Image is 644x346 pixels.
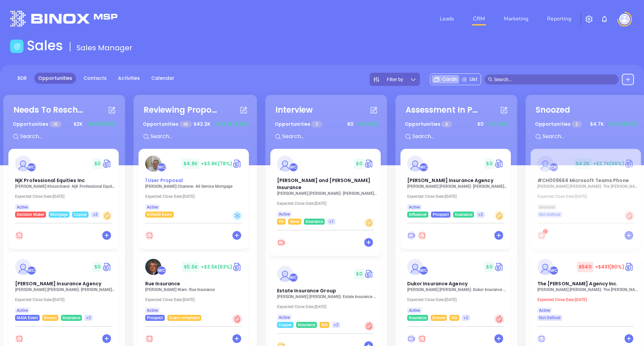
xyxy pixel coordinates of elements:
[572,121,582,127] span: 2
[419,163,428,172] div: Walter Contreras
[539,211,560,218] span: Not Defined
[15,259,31,275] img: Margaret J. Grassi Insurance Agency
[537,184,638,189] p: Derek Oberman - The Oberman Companies
[102,159,112,169] img: Quote
[537,297,638,302] p: Expected Close Date: [DATE]
[8,149,119,218] a: profileWalter Contreras$0Circle dollarNjK Professional Equities Inc[PERSON_NAME] Khoorchand- NjK ...
[625,262,634,272] img: Quote
[150,132,250,141] input: Search...
[407,156,423,172] img: Harlan Insurance Agency
[270,100,382,149] div: InterviewOpportunities 7$0+$0(0%)
[147,211,172,218] span: NYAMB Event
[306,218,323,225] span: Insurance
[144,104,217,116] div: Reviewing Proposal
[494,159,504,169] img: Quote
[93,211,98,218] span: +2
[147,73,178,84] a: Calendar
[147,307,158,314] span: Active
[13,104,87,116] div: Needs To Reschedule
[17,204,28,211] span: Active
[79,73,111,84] a: Contacts
[74,211,87,218] span: Copper
[433,211,449,218] span: Prospect
[277,304,378,309] p: Expected Close Date: [DATE]
[145,297,246,302] p: Expected Close Date: [DATE]
[232,262,242,272] a: Quote
[600,15,608,23] img: iconNotification
[574,159,591,169] span: $ 4.2K
[542,132,642,141] input: Search...
[15,177,85,184] span: NjK Professional Equities Inc
[487,121,508,128] span: +$0 (0%)
[364,218,374,228] div: Warm
[49,121,61,127] span: 15
[86,314,91,322] span: +2
[44,314,57,322] span: Bronze
[531,149,641,218] a: profileCarla Humber$4.2K+$2.7K(66%)Circle dollar#CH009664 Microsoft Teams Phone[PERSON_NAME] [PER...
[270,259,381,328] a: profileWalter Contreras$0Circle dollarEstate Insurance Group[PERSON_NAME] [PERSON_NAME]- Estate I...
[531,149,642,252] div: profileCarla Humber$4.2K+$2.7K(66%)Circle dollar#CH009664 Microsoft Teams Phone[PERSON_NAME] [PER...
[476,119,485,129] span: $ 0
[625,211,634,221] div: Hot
[537,156,553,172] img: #CH009664 Microsoft Teams Phone
[419,266,428,275] div: Walter Contreras
[157,163,166,172] div: Walter Contreras
[139,252,249,321] a: profileWalter Contreras$5.5K+$3.5K(63%)Circle dollarRue Insurance[PERSON_NAME] Warn- Rue Insuranc...
[63,314,80,322] span: Insurance
[364,269,374,279] img: Quote
[607,121,638,128] span: +$3.2K (67%)
[400,149,512,252] div: profileWalter Contreras$0Circle dollar[PERSON_NAME] Insurance Agency[PERSON_NAME] [PERSON_NAME]- ...
[470,12,488,25] a: CRM
[270,149,381,225] a: profileWalter Contreras$0Circle dollar[PERSON_NAME] and [PERSON_NAME] Insurance[PERSON_NAME] [PER...
[277,287,336,294] span: Estate Insurance Group
[17,307,28,314] span: Active
[93,262,102,272] span: $ 0
[321,321,328,329] span: MA
[464,314,468,322] span: +2
[143,118,192,130] p: Opportunities
[289,273,298,282] div: Walter Contreras
[544,229,546,234] span: 2
[494,211,504,221] div: Warm
[139,100,252,149] div: Reviewing ProposalOpportunities 16$42.2K+$26.5K(63%)
[531,100,642,149] div: SnoozedOpportunities 2$4.7K+$3.2K(67%)
[232,159,242,169] img: Quote
[437,12,457,25] a: Leads
[484,262,494,272] span: $ 0
[407,184,508,189] p: Andrea Guillory - Harlan Insurance Agency
[409,211,427,218] span: Influencer
[76,43,132,53] span: Sales Manager
[93,159,102,169] span: $ 0
[277,201,378,206] p: Expected Close Date: [DATE]
[277,177,370,191] span: Drushel and Kolakowski Insurance
[8,252,119,321] a: profileWalter Contreras$0Circle dollar[PERSON_NAME] Insurance Agency[PERSON_NAME] [PERSON_NAME]- ...
[214,121,248,128] span: +$26.5K (63%)
[201,264,232,270] span: +$3.5K (63%)
[478,211,483,218] span: +2
[145,184,246,189] p: Andy Chamow - All Service Mortgage
[494,262,504,272] a: Quote
[625,159,634,169] a: Quote
[290,218,300,225] span: Silver
[17,314,38,322] span: MAIA Event
[357,121,378,128] span: +$0 (0%)
[147,204,158,211] span: Active
[279,218,284,225] span: PA
[549,163,558,172] div: Carla Humber
[139,149,252,252] div: profileWalter Contreras$4.8K+$3.8K(78%)Circle dollar1 User Proposal[PERSON_NAME] Chamow- All Serv...
[407,259,423,275] img: Dukor Insurance Agency
[400,100,512,149] div: Assessment In ProgressOpportunities 3$0+$0(0%)
[201,160,232,167] span: +$3.8K (78%)
[19,132,120,141] input: Search...
[192,119,212,129] span: $ 42.2K
[537,287,638,292] p: Jessica A. Hess - The Willis E. Kilborne Agency Inc.
[145,194,246,199] p: Expected Close Date: [DATE]
[102,262,112,272] a: Quote
[275,104,313,116] div: Interview
[232,211,242,221] div: Cold
[279,314,290,321] span: Active
[577,262,593,272] span: $ 540
[441,121,452,127] span: 3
